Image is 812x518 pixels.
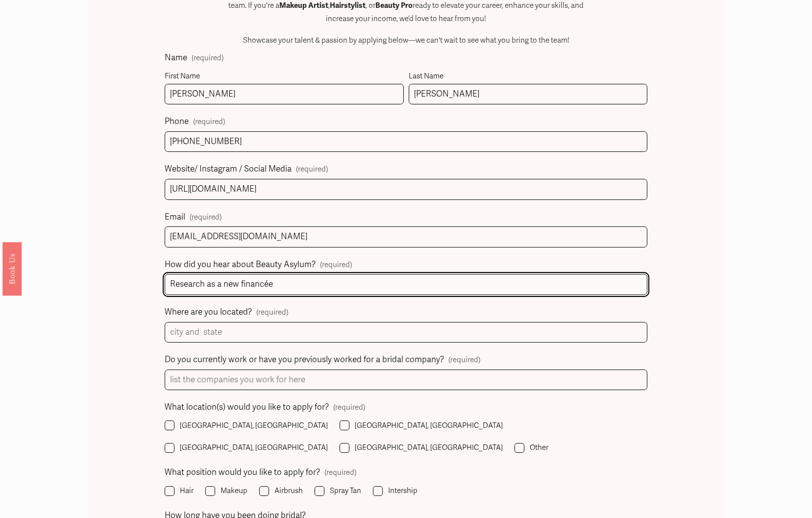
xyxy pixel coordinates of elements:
input: Other [515,443,524,453]
strong: Beauty Pro [375,1,413,10]
span: (required) [192,54,223,62]
span: Spray Tan [330,484,361,497]
span: Intership [388,484,418,497]
span: [GEOGRAPHIC_DATA], [GEOGRAPHIC_DATA] [180,441,328,454]
span: Name [165,50,187,66]
input: [GEOGRAPHIC_DATA], [GEOGRAPHIC_DATA] [165,420,174,430]
span: (required) [320,258,352,271]
span: [GEOGRAPHIC_DATA], [GEOGRAPHIC_DATA] [355,419,503,432]
span: (required) [256,306,288,319]
input: city and state [165,322,647,343]
span: Email [165,210,185,225]
input: Intership [373,486,383,496]
p: Showcase your talent & passion by applying below—we can't wait to see what you bring to the team! [217,34,595,47]
div: First Name [165,70,404,84]
span: (required) [193,118,225,125]
input: [GEOGRAPHIC_DATA], [GEOGRAPHIC_DATA] [165,443,174,453]
span: Hair [180,484,194,497]
span: Where are you located? [165,305,252,320]
span: (required) [190,211,221,224]
span: Do you currently work or have you previously worked for a bridal company? [165,352,444,368]
a: Book Us [2,242,22,295]
input: Makeup [205,486,215,496]
span: Other [530,441,548,454]
span: Airbrush [274,484,303,497]
span: (required) [333,401,365,414]
span: How did you hear about Beauty Asylum? [165,257,316,272]
input: [GEOGRAPHIC_DATA], [GEOGRAPHIC_DATA] [340,443,349,453]
input: list the companies you work for here [165,370,647,391]
span: (required) [324,466,356,479]
span: Website/ Instagram / Social Media [165,162,292,177]
span: Makeup [221,484,247,497]
input: Spray Tan [315,486,324,496]
input: list all websites to display your work [165,179,647,200]
strong: Makeup Artist [279,1,328,10]
span: Phone [165,114,189,129]
input: Hair [165,486,174,496]
span: (required) [448,353,480,367]
input: [GEOGRAPHIC_DATA], [GEOGRAPHIC_DATA] [340,420,349,430]
span: (required) [296,163,328,176]
input: Airbrush [259,486,269,496]
strong: Hairstylist [330,1,366,10]
span: [GEOGRAPHIC_DATA], [GEOGRAPHIC_DATA] [180,419,328,432]
span: What position would you like to apply for? [165,465,320,480]
span: [GEOGRAPHIC_DATA], [GEOGRAPHIC_DATA] [355,441,503,454]
span: What location(s) would you like to apply for? [165,400,329,415]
